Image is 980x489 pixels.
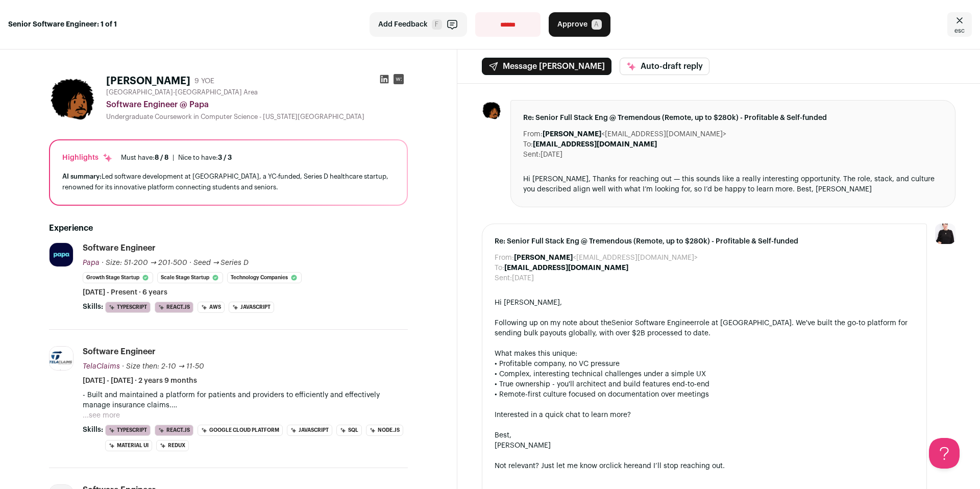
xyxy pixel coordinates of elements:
[106,74,190,88] h1: [PERSON_NAME]
[178,154,232,162] div: Nice to have:
[495,253,514,263] dt: From:
[194,76,214,86] div: 9 YOE
[121,154,232,162] ul: |
[198,425,283,436] li: Google Cloud Platform
[606,462,639,470] a: click here
[83,346,156,357] div: Software Engineer
[495,410,914,420] div: Interested in a quick chat to learn more?
[370,12,467,37] button: Add Feedback F
[495,236,914,247] span: Re: Senior Full Stack Eng @ Tremendous (Remote, up to $280k) - Profitable & Self-funded
[218,154,232,161] span: 3 / 3
[157,272,223,283] li: Scale Stage Startup
[189,258,191,268] span: ·
[105,440,152,451] li: Material UI
[106,113,408,121] div: Undergraduate Coursework in Computer Science - [US_STATE][GEOGRAPHIC_DATA]
[49,74,98,123] img: ced0313fd3a242cce8ffa5f16dfad835d4552bf50451283069e02746cde5d648.jpg
[62,171,395,192] div: Led software development at [GEOGRAPHIC_DATA], a YC-funded, Series D healthcare startup, renowned...
[432,19,442,30] span: F
[495,263,504,273] dt: To:
[495,359,914,369] div: • Profitable company, no VC pressure
[227,272,302,283] li: Technology Companies
[523,129,543,139] dt: From:
[611,320,697,327] a: Senior Software Engineer
[83,410,120,421] button: ...see more
[495,461,914,471] div: Not relevant? Just let me know or and I’ll stop reaching out.
[557,19,587,30] span: Approve
[287,425,332,436] li: JavaScript
[523,113,943,123] span: Re: Senior Full Stack Eng @ Tremendous (Remote, up to $280k) - Profitable & Self-funded
[514,253,698,263] dd: <[EMAIL_ADDRESS][DOMAIN_NAME]>
[512,273,534,283] dd: [DATE]
[549,12,610,37] button: Approve A
[83,287,167,298] span: [DATE] - Present · 6 years
[193,259,249,266] span: Seed → Series D
[50,347,73,370] img: 5e72fe9064eb30ffd0f0bc6b945ba014b61e05d84aa4574986d21f7f28e8ca4f.jpg
[83,242,156,254] div: Software Engineer
[155,154,168,161] span: 8 / 8
[229,302,274,313] li: JavaScript
[105,425,151,436] li: TypeScript
[495,318,914,338] div: Following up on my note about the role at [GEOGRAPHIC_DATA]. We've built the go-to platform for s...
[8,19,117,30] strong: Senior Software Engineer: 1 of 1
[378,19,428,30] span: Add Feedback
[543,131,601,138] b: [PERSON_NAME]
[523,139,533,150] dt: To:
[482,100,502,120] img: ced0313fd3a242cce8ffa5f16dfad835d4552bf50451283069e02746cde5d648.jpg
[523,150,541,160] dt: Sent:
[105,302,151,313] li: TypeScript
[954,27,965,35] span: esc
[155,425,193,436] li: React.js
[935,224,955,244] img: 9240684-medium_jpg
[50,243,73,266] img: ed8c8c0276217a3168d6161da24da5f0893a8aff2fae9d91f3a71934b539a97e.jpg
[495,441,914,451] div: [PERSON_NAME]
[102,259,187,266] span: · Size: 51-200 → 201-500
[83,376,197,386] span: [DATE] - [DATE] · 2 years 9 months
[495,379,914,389] div: • True ownership - you'll architect and build features end-to-end
[122,363,204,370] span: · Size then: 2-10 → 11-50
[543,129,726,139] dd: <[EMAIL_ADDRESS][DOMAIN_NAME]>
[495,298,914,308] div: Hi [PERSON_NAME],
[83,272,153,283] li: Growth Stage Startup
[83,425,103,435] span: Skills:
[83,302,103,312] span: Skills:
[62,173,102,180] span: AI summary:
[198,302,225,313] li: AWS
[83,390,408,410] p: - Built and maintained a platform for patients and providers to efficiently and effectively manag...
[504,264,628,272] b: [EMAIL_ADDRESS][DOMAIN_NAME]
[336,425,362,436] li: SQL
[947,12,972,37] a: Close
[156,440,189,451] li: Redux
[482,58,611,75] button: Message [PERSON_NAME]
[929,438,960,469] iframe: Help Scout Beacon - Open
[83,363,120,370] span: TelaClaims
[49,222,408,234] h2: Experience
[121,154,168,162] div: Must have:
[495,369,914,379] div: • Complex, interesting technical challenges under a simple UX
[83,259,100,266] span: Papa
[495,430,914,441] div: Best,
[366,425,403,436] li: Node.js
[514,254,573,261] b: [PERSON_NAME]
[106,88,258,96] span: [GEOGRAPHIC_DATA]-[GEOGRAPHIC_DATA] Area
[533,141,657,148] b: [EMAIL_ADDRESS][DOMAIN_NAME]
[541,150,562,160] dd: [DATE]
[495,273,512,283] dt: Sent:
[620,58,709,75] button: Auto-draft reply
[523,174,943,194] div: Hi [PERSON_NAME], Thanks for reaching out — this sounds like a really interesting opportunity. Th...
[62,153,113,163] div: Highlights
[495,349,914,359] div: What makes this unique:
[495,389,914,400] div: • Remote-first culture focused on documentation over meetings
[106,99,408,111] div: Software Engineer @ Papa
[155,302,193,313] li: React.js
[592,19,602,30] span: A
